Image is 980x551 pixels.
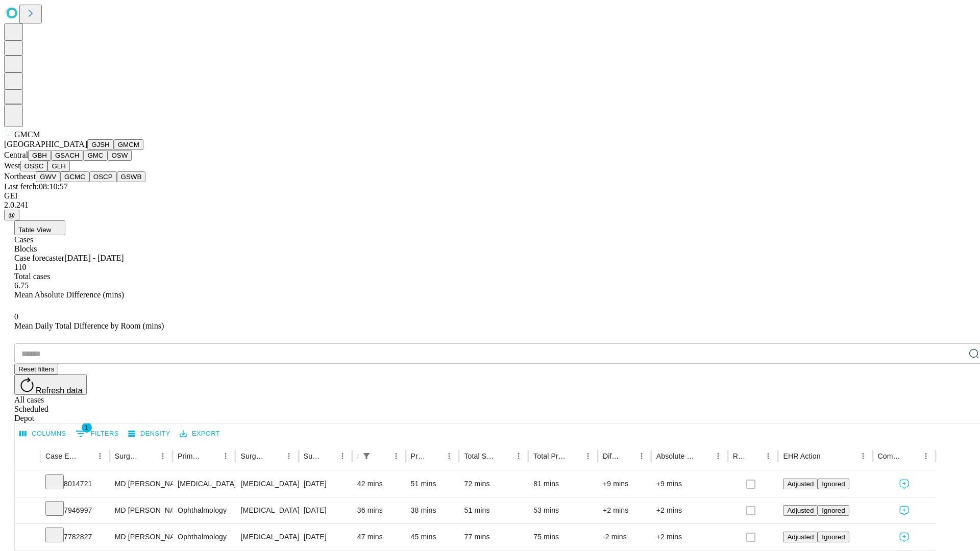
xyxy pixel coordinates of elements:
button: Menu [856,449,870,463]
button: Table View [14,220,65,235]
button: Refresh data [14,374,87,395]
span: 1 [82,422,92,433]
button: OSW [108,150,132,161]
button: Expand [20,529,35,546]
div: 72 mins [464,471,523,497]
button: Adjusted [783,532,818,542]
span: Ignored [822,480,845,488]
span: Last fetch: 08:10:57 [4,182,68,191]
div: [DATE] [304,497,347,523]
div: [DATE] [304,524,347,550]
button: Menu [711,449,725,463]
button: Sort [620,449,634,463]
div: MD [PERSON_NAME] [PERSON_NAME] [115,497,167,523]
div: Predicted In Room Duration [411,452,427,460]
div: 2.0.241 [4,201,976,210]
button: GCMC [60,171,89,182]
div: +9 mins [603,471,646,497]
div: Surgery Name [240,452,266,460]
button: GSACH [51,150,83,161]
div: +9 mins [656,471,723,497]
button: Reset filters [14,364,58,374]
button: GWV [36,171,60,182]
button: Show filters [73,425,121,442]
div: 47 mins [357,524,401,550]
span: Adjusted [787,507,814,514]
div: MD [PERSON_NAME] [PERSON_NAME] [115,524,167,550]
span: Case forecaster [14,254,64,262]
div: 51 mins [411,471,454,497]
div: -2 mins [603,524,646,550]
span: Ignored [822,507,845,514]
div: Ophthalmology [178,497,230,523]
span: Adjusted [787,533,814,541]
button: Menu [282,449,296,463]
button: Menu [511,449,526,463]
button: GJSH [87,139,114,150]
span: [GEOGRAPHIC_DATA] [4,140,87,148]
div: Ophthalmology [178,524,230,550]
button: Menu [93,449,107,463]
button: Sort [79,449,93,463]
div: 38 mins [411,497,454,523]
div: [MEDICAL_DATA] [MEDICAL_DATA] SIMPLE OR SINGLE [240,471,293,497]
button: Menu [335,449,350,463]
div: 75 mins [533,524,593,550]
button: GBH [28,150,51,161]
span: 6.75 [14,281,29,290]
span: 0 [14,312,18,321]
div: 7782827 [45,524,105,550]
button: Menu [442,449,456,463]
div: 81 mins [533,471,593,497]
button: Sort [267,449,282,463]
button: Sort [904,449,919,463]
div: 42 mins [357,471,401,497]
div: GEI [4,191,976,201]
div: 1 active filter [359,449,374,463]
div: [MEDICAL_DATA] MECHANICAL [MEDICAL_DATA] APPROACH [240,497,293,523]
div: 45 mins [411,524,454,550]
button: Sort [321,449,335,463]
button: Ignored [818,532,849,542]
span: Total cases [14,272,50,281]
button: Sort [497,449,511,463]
div: Total Predicted Duration [533,452,566,460]
span: @ [8,211,15,219]
div: 8014721 [45,471,105,497]
button: Ignored [818,505,849,516]
button: Sort [141,449,156,463]
button: Select columns [17,426,69,442]
button: Sort [822,449,836,463]
button: Menu [156,449,170,463]
div: 53 mins [533,497,593,523]
button: Sort [567,449,581,463]
button: Menu [218,449,233,463]
div: 51 mins [464,497,523,523]
span: Refresh data [36,386,83,395]
div: [DATE] [304,471,347,497]
span: 110 [14,263,26,271]
button: Expand [20,502,35,520]
button: Menu [919,449,933,463]
button: @ [4,210,19,220]
button: Menu [761,449,775,463]
button: Sort [204,449,218,463]
div: Comments [878,452,903,460]
button: GLH [47,161,69,171]
button: Ignored [818,479,849,489]
button: Menu [634,449,649,463]
span: Ignored [822,533,845,541]
button: Sort [428,449,442,463]
div: 7946997 [45,497,105,523]
div: +2 mins [656,524,723,550]
button: Export [177,426,223,442]
div: MD [PERSON_NAME] [PERSON_NAME] Md [115,471,167,497]
button: GMC [83,150,107,161]
div: +2 mins [656,497,723,523]
div: 36 mins [357,497,401,523]
button: GMCM [114,139,143,150]
span: Central [4,151,28,159]
span: Reset filters [18,365,54,373]
div: [MEDICAL_DATA] [178,471,230,497]
span: Adjusted [787,480,814,488]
